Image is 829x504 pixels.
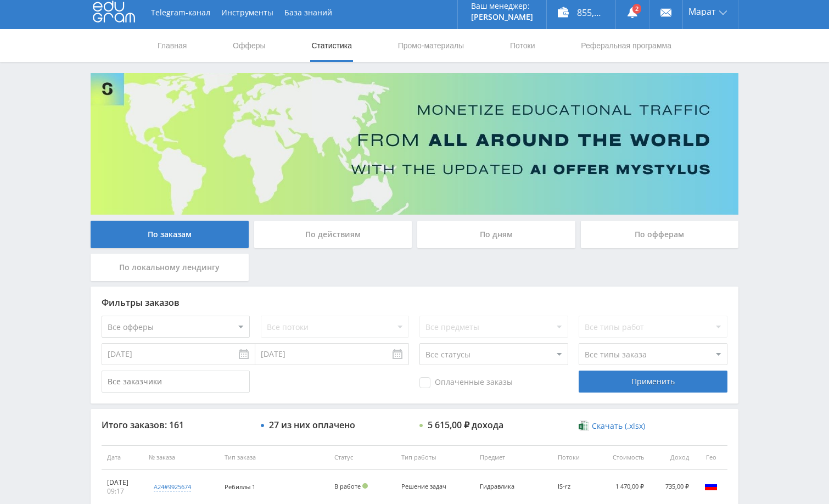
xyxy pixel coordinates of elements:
span: Скачать (.xlsx) [592,422,645,430]
th: Тип заказа [219,445,329,470]
th: Статус [329,445,396,470]
a: Промо-материалы [397,29,465,62]
a: Статистика [310,29,353,62]
a: Главная [156,29,188,62]
div: По заказам [91,221,249,248]
span: Оплаченные заказы [419,377,513,388]
th: Стоимость [595,445,650,470]
div: 27 из них оплачено [269,420,355,430]
div: IS-rz [558,483,590,490]
div: [DATE] [107,478,138,487]
div: 5 615,00 ₽ дохода [428,420,503,430]
span: Ребиллы 1 [225,483,255,491]
th: № заказа [143,445,219,470]
th: Гео [694,445,727,470]
div: По локальному лендингу [91,254,249,281]
th: Дата [102,445,143,470]
span: Подтвержден [362,483,368,489]
p: [PERSON_NAME] [471,13,533,21]
div: По дням [417,221,575,248]
a: Скачать (.xlsx) [579,421,645,432]
a: Потоки [509,29,536,62]
div: По действиям [254,221,412,248]
th: Потоки [552,445,595,470]
div: Гидравлика [480,483,529,490]
div: Решение задач [401,483,451,490]
div: a24#9925674 [154,483,191,491]
div: По офферам [581,221,739,248]
div: Итого заказов: 161 [102,420,250,430]
span: Марат [688,7,716,16]
p: Ваш менеджер: [471,2,533,10]
div: Фильтры заказов [102,298,727,307]
th: Тип работы [396,445,474,470]
a: Реферальная программа [580,29,673,62]
th: Доход [649,445,694,470]
span: В работе [334,482,361,490]
a: Офферы [232,29,267,62]
th: Предмет [474,445,552,470]
img: xlsx [579,420,588,431]
img: Banner [91,73,738,215]
img: rus.png [704,479,718,492]
input: Все заказчики [102,371,250,393]
div: 09:17 [107,487,138,496]
div: Применить [579,371,727,393]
